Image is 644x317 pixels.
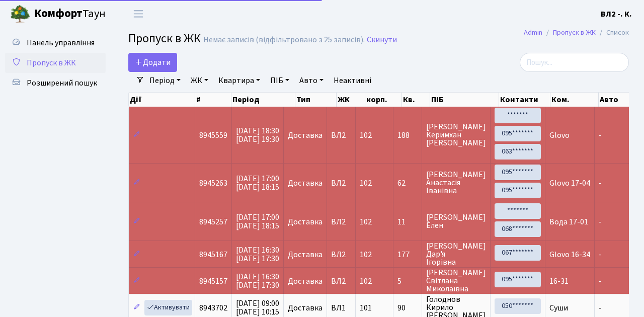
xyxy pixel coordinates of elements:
[499,93,550,107] th: Контакти
[426,171,486,195] span: [PERSON_NAME] Анастасія Іванівна
[426,269,486,293] span: [PERSON_NAME] Світлана Миколаївна
[199,178,227,189] span: 8945263
[331,131,351,139] span: ВЛ2
[288,131,323,139] span: Доставка
[509,22,644,43] nav: breadcrumb
[599,178,602,189] span: -
[360,276,372,287] span: 102
[549,302,568,313] span: Суши
[397,218,418,226] span: 11
[397,251,418,259] span: 177
[236,245,279,264] span: [DATE] 16:30 [DATE] 17:30
[599,216,602,227] span: -
[549,216,588,227] span: Вода 17-01
[27,57,76,68] span: Пропуск в ЖК
[195,93,231,107] th: #
[360,302,372,313] span: 101
[426,123,486,147] span: [PERSON_NAME] Керимхан [PERSON_NAME]
[266,72,293,89] a: ПІБ
[126,6,151,22] button: Переключити навігацію
[331,179,351,187] span: ВЛ2
[231,93,295,107] th: Період
[360,216,372,227] span: 102
[203,35,365,45] div: Немає записів (відфільтровано з 25 записів).
[135,57,171,68] span: Додати
[5,33,106,53] a: Панель управління
[295,72,328,89] a: Авто
[549,130,570,141] span: Glovo
[128,30,201,47] span: Пропуск в ЖК
[331,251,351,259] span: ВЛ2
[397,304,418,312] span: 90
[288,251,323,259] span: Доставка
[5,73,106,93] a: Розширений пошук
[295,93,337,107] th: Тип
[520,53,629,72] input: Пошук...
[524,27,542,38] a: Admin
[236,271,279,291] span: [DATE] 16:30 [DATE] 17:30
[331,277,351,285] span: ВЛ2
[426,242,486,266] span: [PERSON_NAME] Дар'я Ігорівна
[199,302,227,313] span: 8943702
[360,249,372,260] span: 102
[549,249,590,260] span: Glovo 16-34
[199,276,227,287] span: 8945157
[331,218,351,226] span: ВЛ2
[330,72,375,89] a: Неактивні
[360,178,372,189] span: 102
[288,304,323,312] span: Доставка
[397,179,418,187] span: 62
[397,131,418,139] span: 188
[129,93,195,107] th: Дії
[360,130,372,141] span: 102
[549,276,569,287] span: 16-31
[34,6,83,22] b: Комфорт
[144,300,192,315] a: Активувати
[337,93,365,107] th: ЖК
[288,218,323,226] span: Доставка
[288,277,323,285] span: Доставка
[553,27,596,38] a: Пропуск в ЖК
[601,8,632,20] a: ВЛ2 -. К.
[27,77,97,89] span: Розширений пошук
[199,249,227,260] span: 8945167
[236,173,279,193] span: [DATE] 17:00 [DATE] 18:15
[426,213,486,229] span: [PERSON_NAME] Елен
[549,178,590,189] span: Glovo 17-04
[365,93,402,107] th: корп.
[596,27,629,38] li: Список
[367,35,397,45] a: Скинути
[599,249,602,260] span: -
[550,93,598,107] th: Ком.
[430,93,499,107] th: ПІБ
[27,37,95,48] span: Панель управління
[599,302,602,313] span: -
[402,93,430,107] th: Кв.
[5,53,106,73] a: Пропуск в ЖК
[236,125,279,145] span: [DATE] 18:30 [DATE] 19:30
[601,9,632,20] b: ВЛ2 -. К.
[145,72,185,89] a: Період
[10,4,30,24] img: logo.png
[187,72,212,89] a: ЖК
[214,72,264,89] a: Квартира
[199,130,227,141] span: 8945559
[397,277,418,285] span: 5
[34,6,106,23] span: Таун
[599,130,602,141] span: -
[599,276,602,287] span: -
[288,179,323,187] span: Доставка
[128,53,177,72] a: Додати
[199,216,227,227] span: 8945257
[236,212,279,231] span: [DATE] 17:00 [DATE] 18:15
[599,93,632,107] th: Авто
[331,304,351,312] span: ВЛ1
